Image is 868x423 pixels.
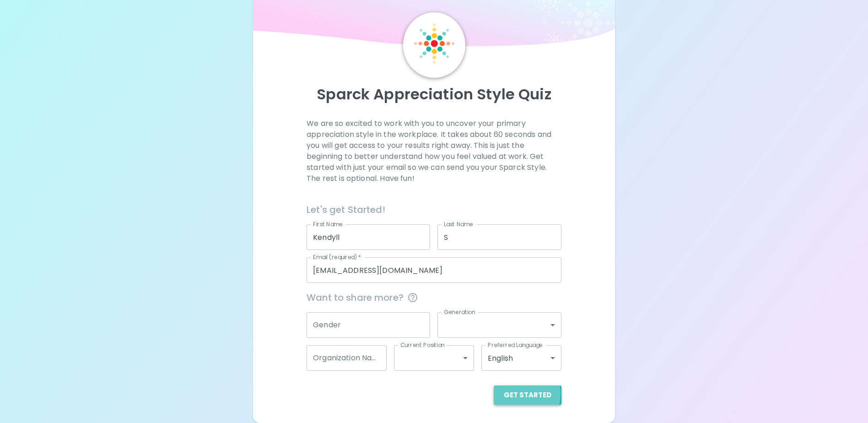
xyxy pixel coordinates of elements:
[400,341,445,349] label: Current Position
[407,292,418,303] svg: This information is completely confidential and only used for aggregated appreciation studies at ...
[414,23,454,64] img: Sparck Logo
[444,308,475,316] label: Generation
[313,253,361,261] label: Email (required)
[444,220,473,228] label: Last Name
[264,85,604,103] p: Sparck Appreciation Style Quiz
[307,118,561,184] p: We are so excited to work with you to uncover your primary appreciation style in the workplace. I...
[307,202,561,217] h6: Let's get Started!
[494,385,561,405] button: Get Started
[488,341,543,349] label: Preferred Language
[481,345,561,371] div: English
[313,220,343,228] label: First Name
[307,290,561,305] span: Want to share more?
